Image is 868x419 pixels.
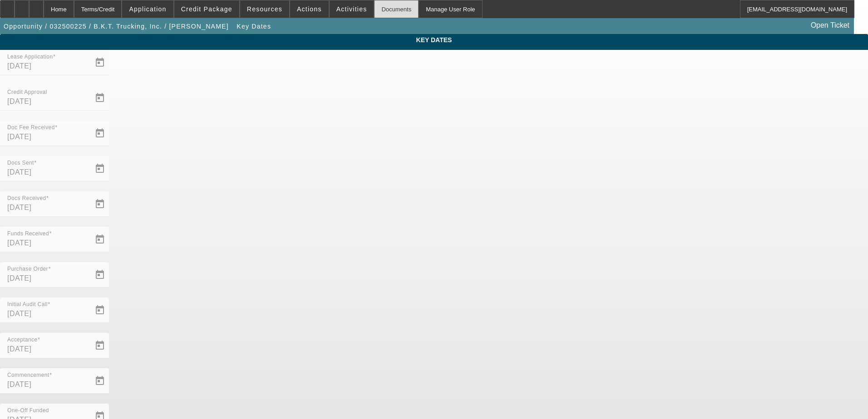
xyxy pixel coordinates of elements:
button: Key Dates [234,18,273,34]
mat-label: Lease Application [7,54,53,60]
span: Key Dates [7,36,861,44]
span: Resources [247,5,282,13]
mat-label: Acceptance [7,337,37,343]
mat-label: Commencement [7,372,49,378]
span: Application [129,5,166,13]
button: Credit Package [174,0,239,18]
button: Actions [290,0,329,18]
mat-label: Docs Sent [7,160,34,166]
button: Activities [330,0,374,18]
span: Activities [336,5,367,13]
mat-label: Doc Fee Received [7,125,55,131]
span: Credit Package [181,5,232,13]
button: Resources [240,0,289,18]
a: Open Ticket [807,18,853,33]
mat-label: One-Off Funded [7,408,49,414]
span: Opportunity / 032500225 / B.K.T. Trucking, Inc. / [PERSON_NAME] [4,23,229,30]
button: Application [122,0,173,18]
span: Key Dates [237,23,271,30]
span: Actions [297,5,322,13]
mat-label: Funds Received [7,231,49,237]
mat-label: Purchase Order [7,266,48,272]
mat-label: Credit Approval [7,89,47,95]
mat-label: Docs Received [7,195,46,201]
mat-label: Initial Audit Call [7,302,48,307]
